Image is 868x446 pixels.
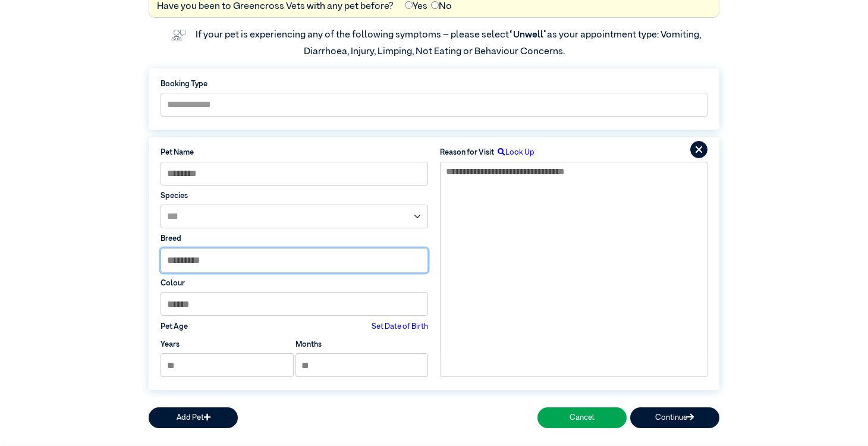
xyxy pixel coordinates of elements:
label: Pet Name [161,147,428,158]
input: No [431,1,439,9]
button: Continue [630,407,719,428]
label: Species [161,190,428,202]
span: “Unwell” [509,30,547,40]
label: Reason for Visit [440,147,494,158]
label: Booking Type [161,78,707,90]
img: vet [167,26,190,45]
button: Add Pet [149,407,238,428]
label: Set Date of Birth [372,321,428,332]
input: Yes [405,1,413,9]
label: Months [295,339,322,350]
label: Breed [161,233,428,244]
label: Pet Age [161,321,188,332]
label: If your pet is experiencing any of the following symptoms – please select as your appointment typ... [196,30,703,56]
button: Cancel [537,407,627,428]
label: Years [161,339,180,350]
label: Colour [161,278,428,289]
label: Look Up [494,147,534,158]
